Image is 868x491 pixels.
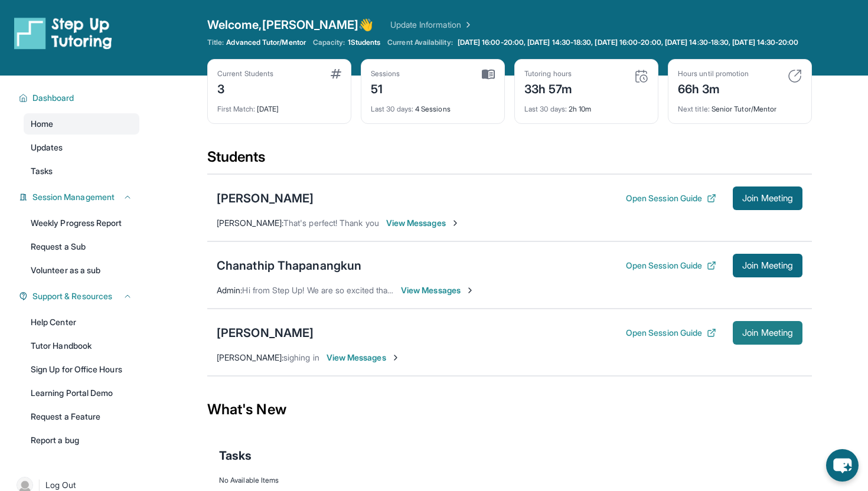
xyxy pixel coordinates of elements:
[32,92,74,104] span: Dashboard
[482,69,495,80] img: card
[217,69,273,78] div: Current Students
[524,104,567,113] span: Last 30 days :
[371,78,400,97] div: 51
[24,335,139,356] a: Tutor Handbook
[788,69,802,83] img: card
[31,142,63,153] span: Updates
[678,78,749,97] div: 66h 3m
[24,113,139,135] a: Home
[219,447,252,464] span: Tasks
[207,17,374,33] span: Welcome, [PERSON_NAME] 👋
[733,186,802,210] button: Join Meeting
[217,190,314,207] div: [PERSON_NAME]
[24,430,139,451] a: Report a bug
[742,262,793,269] span: Join Meeting
[626,260,716,271] button: Open Session Guide
[217,104,255,113] span: First Match :
[458,38,799,47] span: [DATE] 16:00-20:00, [DATE] 14:30-18:30, [DATE] 16:00-20:00, [DATE] 14:30-18:30, [DATE] 14:30-20:00
[207,148,812,174] div: Students
[391,353,400,362] img: Chevron-Right
[634,69,648,83] img: card
[678,104,710,113] span: Next title :
[217,285,242,295] span: Admin :
[371,69,400,78] div: Sessions
[217,352,283,362] span: [PERSON_NAME] :
[678,69,749,78] div: Hours until promotion
[217,257,361,274] div: Chanathip Thapanangkun
[626,192,716,204] button: Open Session Guide
[371,97,495,114] div: 4 Sessions
[401,284,475,296] span: View Messages
[217,325,314,341] div: [PERSON_NAME]
[733,254,802,277] button: Join Meeting
[371,104,413,113] span: Last 30 days :
[283,352,319,362] span: sighing in
[465,286,475,295] img: Chevron-Right
[32,290,112,302] span: Support & Resources
[451,218,460,228] img: Chevron-Right
[32,191,115,203] span: Session Management
[207,384,812,436] div: What's New
[31,118,53,130] span: Home
[217,97,341,114] div: [DATE]
[524,69,573,78] div: Tutoring hours
[24,137,139,158] a: Updates
[455,38,801,47] a: [DATE] 16:00-20:00, [DATE] 14:30-18:30, [DATE] 16:00-20:00, [DATE] 14:30-18:30, [DATE] 14:30-20:00
[207,38,224,47] span: Title:
[327,352,400,364] span: View Messages
[24,260,139,281] a: Volunteer as a sub
[24,161,139,182] a: Tasks
[24,382,139,404] a: Learning Portal Demo
[24,236,139,257] a: Request a Sub
[219,476,800,485] div: No Available Items
[24,312,139,333] a: Help Center
[28,92,132,104] button: Dashboard
[45,479,76,491] span: Log Out
[826,449,859,482] button: chat-button
[24,212,139,234] a: Weekly Progress Report
[733,321,802,345] button: Join Meeting
[14,17,112,50] img: logo
[28,290,132,302] button: Support & Resources
[313,38,345,47] span: Capacity:
[217,218,283,228] span: [PERSON_NAME] :
[226,38,305,47] span: Advanced Tutor/Mentor
[348,38,381,47] span: 1 Students
[331,69,341,78] img: card
[387,38,452,47] span: Current Availability:
[742,329,793,336] span: Join Meeting
[524,97,648,114] div: 2h 10m
[524,78,573,97] div: 33h 57m
[217,78,273,97] div: 3
[626,327,716,339] button: Open Session Guide
[24,359,139,380] a: Sign Up for Office Hours
[28,191,132,203] button: Session Management
[390,19,473,31] a: Update Information
[742,195,793,202] span: Join Meeting
[31,165,53,177] span: Tasks
[678,97,802,114] div: Senior Tutor/Mentor
[461,19,473,31] img: Chevron Right
[386,217,460,229] span: View Messages
[283,218,379,228] span: That's perfect! Thank you
[24,406,139,427] a: Request a Feature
